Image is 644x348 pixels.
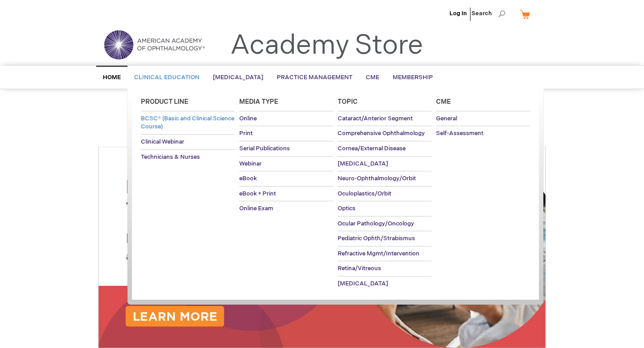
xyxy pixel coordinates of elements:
[141,98,188,106] span: Product Line
[239,205,273,212] span: Online Exam
[338,265,381,272] span: Retina/Vitreous
[230,30,423,62] a: Academy Store
[239,130,253,137] span: Print
[338,175,416,182] span: Neuro-Ophthalmology/Orbit
[436,115,457,122] span: General
[338,98,358,106] span: Topic
[436,130,483,137] span: Self-Assessment
[393,74,433,81] span: Membership
[338,145,406,152] span: Cornea/External Disease
[436,98,451,106] span: Cme
[338,250,419,257] span: Refractive Mgmt/Intervention
[239,175,257,182] span: eBook
[338,220,414,227] span: Ocular Pathology/Oncology
[141,153,200,161] span: Technicians & Nurses
[338,205,356,212] span: Optics
[239,145,290,152] span: Serial Publications
[103,74,121,81] span: Home
[141,138,184,145] span: Clinical Webinar
[366,74,379,81] span: CME
[338,115,413,122] span: Cataract/Anterior Segment
[449,10,467,17] a: Log In
[239,98,278,106] span: Media Type
[338,235,415,242] span: Pediatric Ophth/Strabismus
[277,74,352,81] span: Practice Management
[134,74,199,81] span: Clinical Education
[338,130,425,137] span: Comprehensive Ophthalmology
[338,190,391,197] span: Oculoplastics/Orbit
[239,160,262,167] span: Webinar
[338,280,388,287] span: [MEDICAL_DATA]
[141,115,234,131] span: BCSC® (Basic and Clinical Science Course)
[471,4,505,22] span: Search
[239,190,276,197] span: eBook + Print
[239,115,257,122] span: Online
[338,160,388,167] span: [MEDICAL_DATA]
[213,74,263,81] span: [MEDICAL_DATA]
